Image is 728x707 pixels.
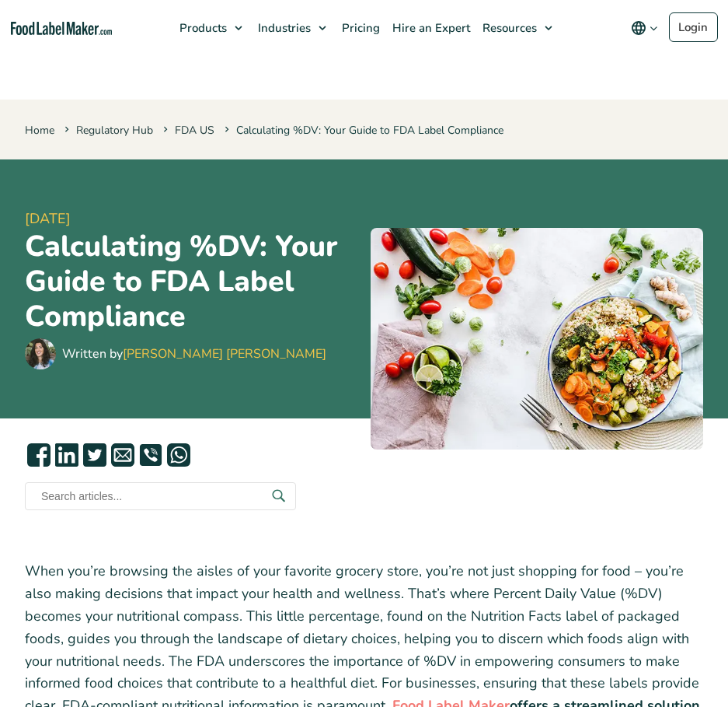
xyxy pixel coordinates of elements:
span: Products [175,20,228,36]
a: Home [25,123,54,138]
a: [PERSON_NAME] [PERSON_NAME] [123,345,326,362]
a: FDA US [175,123,214,138]
span: Calculating %DV: Your Guide to FDA Label Compliance [221,123,503,138]
h1: Calculating %DV: Your Guide to FDA Label Compliance [25,229,358,334]
img: Maria Abi Hanna - Food Label Maker [25,338,56,369]
span: Pricing [337,20,381,36]
a: Login [669,12,718,42]
input: Search articles... [25,482,296,510]
div: Written by [62,345,326,363]
span: Hire an Expert [388,20,472,36]
span: [DATE] [25,208,358,229]
a: Regulatory Hub [76,123,153,138]
span: Resources [478,20,538,36]
span: Industries [253,20,312,36]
